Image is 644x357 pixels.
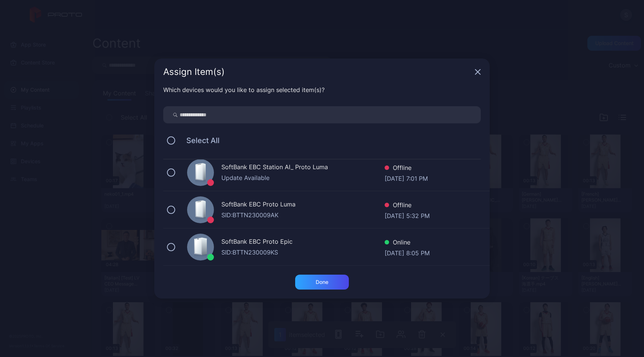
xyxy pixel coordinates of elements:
div: Done [316,279,328,285]
div: Online [385,238,430,249]
span: Select All [179,136,220,145]
button: Done [295,275,349,290]
div: SID: BTTN230009KS [221,248,385,257]
div: SoftBank EBC Proto Epic [221,237,385,248]
div: SoftBank EBC Station AI_ Proto Luma [221,162,385,173]
div: Which devices would you like to assign selected item(s)? [163,85,481,94]
div: SID: BTTN230009AK [221,211,385,219]
div: Offline [385,200,430,211]
div: [DATE] 8:05 PM [385,249,430,256]
div: Assign Item(s) [163,67,472,76]
div: [DATE] 5:32 PM [385,211,430,219]
div: Update Available [221,173,385,182]
div: Offline [385,163,428,174]
div: SoftBank EBC Proto Luma [221,200,385,211]
div: [DATE] 7:01 PM [385,174,428,181]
